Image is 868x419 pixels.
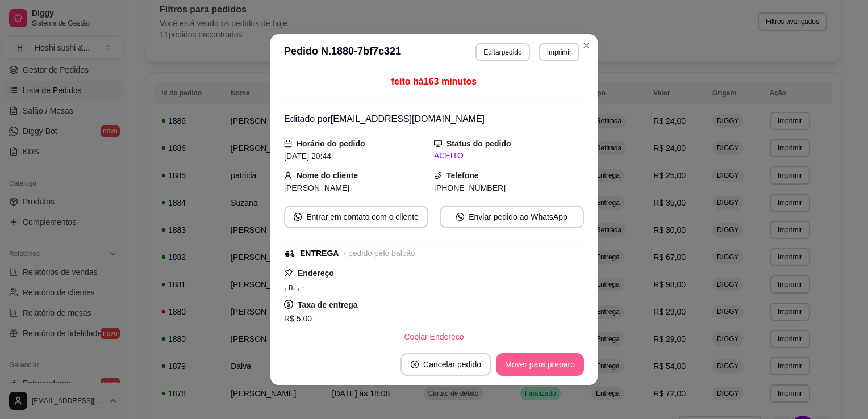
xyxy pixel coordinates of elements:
span: dollar [284,300,293,309]
span: [PERSON_NAME] [284,183,349,192]
button: whats-appEntrar em contato com o cliente [284,206,428,228]
span: user [284,171,292,179]
span: desktop [434,140,442,148]
span: phone [434,171,442,179]
button: close-circleCancelar pedido [400,353,491,376]
span: R$ 5,00 [284,314,312,323]
span: close-circle [411,361,419,368]
span: pushpin [284,268,293,277]
div: - pedido pelo balcão [343,248,415,259]
span: [PHONE_NUMBER] [434,183,506,192]
div: ENTREGA [300,248,339,259]
strong: Telefone [446,171,479,180]
strong: Horário do pedido [297,139,365,148]
button: Copiar Endereço [395,325,473,348]
strong: Endereço [298,269,334,278]
strong: Taxa de entrega [298,300,358,309]
strong: Nome do cliente [297,171,358,180]
span: , n. , - [284,282,304,291]
span: calendar [284,140,292,148]
span: Editado por [EMAIL_ADDRESS][DOMAIN_NAME] [284,114,485,124]
h3: Pedido N. 1880-7bf7c321 [284,43,401,61]
span: whats-app [456,213,464,221]
span: whats-app [294,213,302,221]
button: Imprimir [539,43,579,61]
span: [DATE] 20:44 [284,152,331,161]
button: whats-appEnviar pedido ao WhatsApp [440,206,584,228]
span: feito há 163 minutos [391,77,477,86]
button: Close [577,36,595,55]
strong: Status do pedido [446,139,511,148]
div: ACEITO [434,150,584,162]
button: Editarpedido [475,43,529,61]
button: Mover para preparo [496,353,584,376]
